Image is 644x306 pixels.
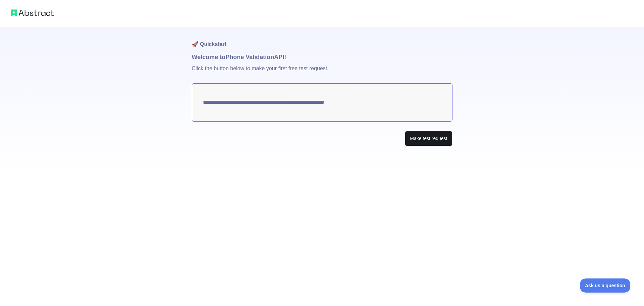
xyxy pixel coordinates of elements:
button: Make test request [405,131,452,146]
img: Abstract logo [11,8,54,17]
p: Click the button below to make your first free test request. [192,62,452,83]
h1: Welcome to Phone Validation API! [192,52,452,62]
h1: 🚀 Quickstart [192,27,452,52]
iframe: Toggle Customer Support [580,278,631,293]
